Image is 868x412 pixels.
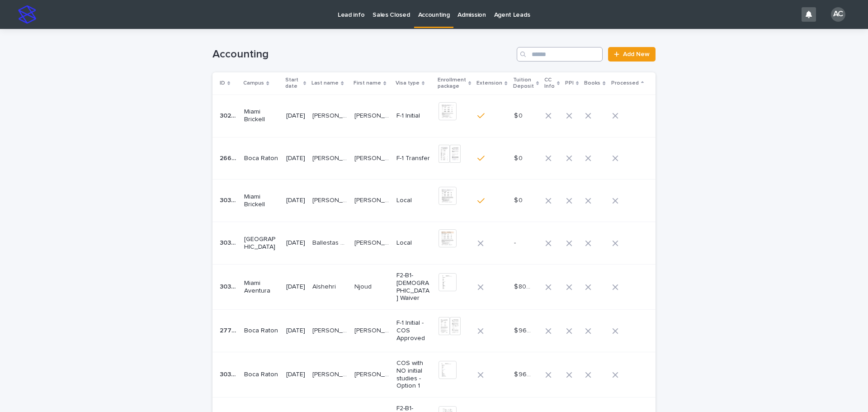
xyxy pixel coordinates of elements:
p: Start date [285,75,301,92]
input: Search [517,47,603,62]
p: [GEOGRAPHIC_DATA] [244,236,279,251]
tr: 3036830368 Miami Aventura[DATE]AlshehriAlshehri NjoudNjoud F2-B1-[DEMOGRAPHIC_DATA] Waiver$ 800.0... [212,264,658,309]
span: Add New [623,51,650,57]
p: Local [396,239,431,247]
tr: 3036530365 [GEOGRAPHIC_DATA][DATE]Ballestas ArrietaBallestas Arrieta [PERSON_NAME][PERSON_NAME] L... [212,222,658,265]
p: [DATE] [286,371,305,379]
p: Freitas Dos Santos Da Rocha [312,369,349,379]
p: F-1 Transfer [396,155,431,162]
p: [DATE] [286,327,305,335]
p: PPI [565,78,574,88]
p: $ 800.00 [514,281,533,291]
p: Miami Aventura [244,279,279,295]
p: [DATE] [286,112,305,120]
p: 30366 [220,195,239,204]
p: ID [220,78,225,88]
a: Add New [608,47,656,62]
p: First name [354,78,381,88]
p: Processed [611,78,639,88]
p: - [514,237,518,247]
p: Luciana Aparecida [354,153,391,162]
p: 30365 [220,237,239,247]
p: Campus [243,78,264,88]
p: Boca Raton [244,155,279,162]
p: Extension [476,78,502,88]
p: Enrollment package [438,75,466,92]
p: Last name [311,78,339,88]
p: Miami Brickell [244,108,279,123]
p: Boca Raton [244,327,279,335]
div: AC [831,7,845,22]
p: Local [396,197,431,204]
tr: 3029330293 Miami Brickell[DATE][PERSON_NAME][PERSON_NAME] [PERSON_NAME][PERSON_NAME] F-1 Initial$... [212,95,658,137]
p: Books [584,78,600,88]
p: [DATE] [286,239,305,247]
p: F2-B1-[DEMOGRAPHIC_DATA] Waiver [396,272,431,302]
p: 30378 [220,369,239,379]
p: F-1 Initial - COS Approved [396,319,431,342]
p: F-1 Initial [396,112,431,120]
p: Miami Brickell [244,193,279,208]
p: Visa type [396,78,420,88]
p: [PERSON_NAME] [312,110,349,120]
p: $ 0 [514,153,524,162]
h1: Accounting [212,48,513,61]
p: Yessica Julieth [354,195,391,204]
p: Ballestas Arrieta [312,237,349,247]
tr: 2661626616 Boca Raton[DATE][PERSON_NAME][PERSON_NAME] [PERSON_NAME][PERSON_NAME] F-1 Transfer$ 0$ 0 [212,137,658,180]
p: Alshehri [312,281,338,291]
p: [PERSON_NAME] [354,110,391,120]
p: Tuition Deposit [513,75,534,92]
p: Vazquez Medina [312,325,349,335]
p: 30293 [220,110,239,120]
p: 26616 [220,153,239,162]
p: 30368 [220,281,239,291]
tr: 3036630366 Miami Brickell[DATE][PERSON_NAME][PERSON_NAME] [PERSON_NAME] [PERSON_NAME][PERSON_NAME... [212,180,658,222]
p: Ramirez Diaz [312,195,349,204]
p: [DATE] [286,283,305,291]
img: stacker-logo-s-only.png [18,5,36,24]
p: $ 960.00 [514,369,533,379]
tr: 3037830378 Boca Raton[DATE][PERSON_NAME] Dos [PERSON_NAME][PERSON_NAME] Dos [PERSON_NAME] [PERSON... [212,352,658,397]
tr: 2779527795 Boca Raton[DATE][PERSON_NAME][PERSON_NAME] [PERSON_NAME][PERSON_NAME] F-1 Initial - CO... [212,310,658,352]
p: Njoud [354,281,373,291]
p: COS with NO initial studies - Option 1 [396,360,431,390]
p: [DATE] [286,197,305,204]
p: Katia Aparecida [354,369,391,379]
p: $ 0 [514,110,524,120]
p: $ 960.00 [514,325,533,335]
p: [DATE] [286,155,305,162]
p: Avelar Figueiredo [312,153,349,162]
p: 27795 [220,325,239,335]
p: Alvaro Javier [354,237,391,247]
p: $ 0 [514,195,524,204]
p: Boca Raton [244,371,279,379]
p: [PERSON_NAME] [354,325,391,335]
p: CC Info [544,75,555,92]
